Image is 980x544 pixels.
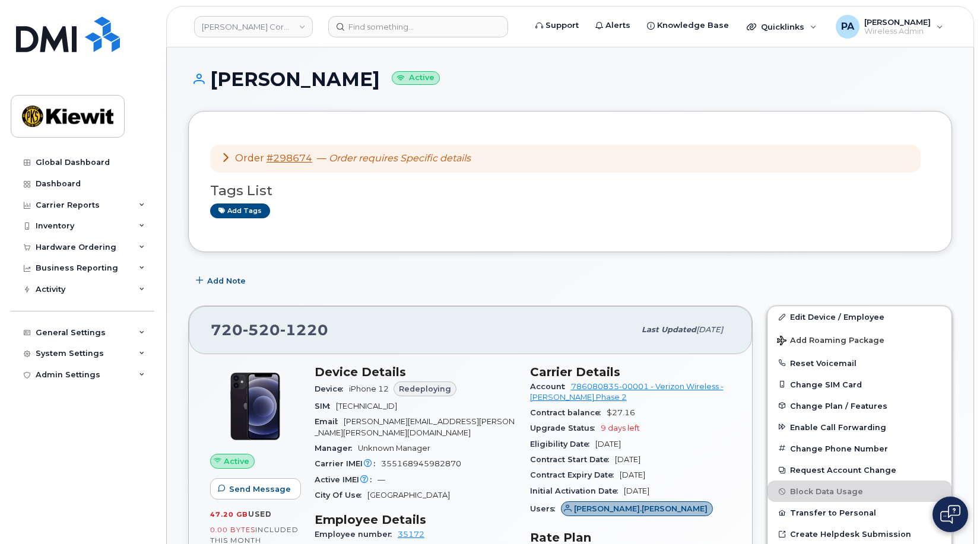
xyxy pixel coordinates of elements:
[280,321,328,339] span: 1220
[530,365,731,379] h3: Carrier Details
[315,491,367,500] span: City Of Use
[530,455,615,464] span: Contract Start Date
[315,417,515,437] span: [PERSON_NAME][EMAIL_ADDRESS][PERSON_NAME][PERSON_NAME][DOMAIN_NAME]
[381,459,461,468] span: 355168945982870
[210,478,301,500] button: Send Message
[317,152,471,164] span: —
[767,459,952,481] button: Request Account Change
[243,321,280,339] span: 520
[940,505,960,524] img: Open chat
[624,486,649,495] span: [DATE]
[267,152,312,164] a: #298674
[607,408,635,417] span: $27.16
[378,475,385,484] span: —
[210,526,255,534] span: 0.00 Bytes
[696,325,723,334] span: [DATE]
[329,152,471,164] em: Order requires Specific details
[399,383,451,395] span: Redeploying
[235,152,264,164] span: Order
[229,483,291,495] span: Send Message
[210,183,930,198] h3: Tags List
[315,402,336,411] span: SIM
[601,424,640,432] span: 9 days left
[530,470,620,479] span: Contract Expiry Date
[315,384,349,393] span: Device
[336,402,397,411] span: [TECHNICAL_ID]
[595,440,621,448] span: [DATE]
[767,395,952,416] button: Change Plan / Features
[530,382,724,402] a: 786080835-00001 - Verizon Wireless - [PERSON_NAME] Phase 2
[530,486,624,495] span: Initial Activation Date
[767,438,952,459] button: Change Phone Number
[224,456,249,467] span: Active
[211,321,328,339] span: 720
[315,513,516,527] h3: Employee Details
[767,327,952,352] button: Add Roaming Package
[210,203,270,218] a: Add tags
[530,408,607,417] span: Contract balance
[315,444,358,453] span: Manager
[315,530,398,539] span: Employee number
[220,371,291,442] img: iPhone_12.jpg
[767,374,952,395] button: Change SIM Card
[188,270,256,291] button: Add Note
[767,352,952,374] button: Reset Voicemail
[561,504,713,513] a: [PERSON_NAME].[PERSON_NAME]
[248,510,272,518] span: used
[315,459,381,468] span: Carrier IMEI
[615,455,640,464] span: [DATE]
[188,69,952,90] h1: [PERSON_NAME]
[392,71,440,85] small: Active
[767,502,952,523] button: Transfer to Personal
[767,306,952,327] a: Edit Device / Employee
[767,416,952,438] button: Enable Call Forwarding
[620,470,645,479] span: [DATE]
[790,422,886,431] span: Enable Call Forwarding
[530,504,561,513] span: Users
[207,275,246,287] span: Add Note
[530,382,571,391] span: Account
[358,444,430,453] span: Unknown Manager
[777,336,884,347] span: Add Roaming Package
[790,401,887,410] span: Change Plan / Features
[642,325,696,334] span: Last updated
[530,424,601,432] span: Upgrade Status
[767,481,952,502] button: Block Data Usage
[530,440,595,448] span: Eligibility Date
[367,491,450,500] span: [GEOGRAPHIC_DATA]
[315,417,344,426] span: Email
[210,510,248,518] span: 47.20 GB
[315,475,378,484] span: Active IMEI
[398,530,424,539] a: 35172
[315,365,516,379] h3: Device Details
[349,384,389,393] span: iPhone 12
[574,503,708,514] span: [PERSON_NAME].[PERSON_NAME]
